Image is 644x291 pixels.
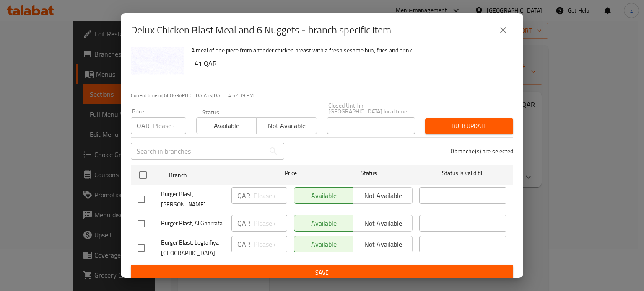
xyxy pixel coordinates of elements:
input: Please enter price [254,215,287,232]
span: Bulk update [432,121,506,131]
p: 0 branche(s) are selected [451,147,513,155]
h6: 41 QAR [195,57,506,69]
button: close [493,20,513,40]
img: Delux Chicken Blast Meal and 6 Nuggets [131,31,184,85]
button: Bulk update [425,118,513,134]
button: Not available [256,117,317,134]
span: Price [263,168,319,178]
span: Status [325,168,413,178]
span: Burger Blast, Al Gharrafa [161,218,225,229]
span: Branch [169,170,256,180]
input: Please enter price [153,117,186,134]
button: Save [131,265,513,281]
p: A meal of one piece from a tender chicken breast with a fresh sesame bun, fries and drink. [191,45,506,56]
input: Please enter price [254,236,287,252]
h2: Delux Chicken Blast Meal and 6 Nuggets - branch specific item [131,23,391,37]
p: Current time in [GEOGRAPHIC_DATA] is [DATE] 4:52:39 PM [131,92,513,99]
input: Search in branches [131,143,265,160]
span: Save [138,268,506,278]
input: Please enter price [254,187,287,204]
p: QAR [137,121,150,131]
span: Burger Blast, Legtaifiya - [GEOGRAPHIC_DATA] [161,237,225,258]
span: Burger Blast, [PERSON_NAME] [161,189,225,210]
span: Not available [260,120,313,132]
p: QAR [237,191,250,201]
span: Available [200,120,253,132]
p: QAR [237,239,250,249]
span: Status is valid till [419,168,506,178]
button: Available [196,117,257,134]
p: QAR [237,218,250,228]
